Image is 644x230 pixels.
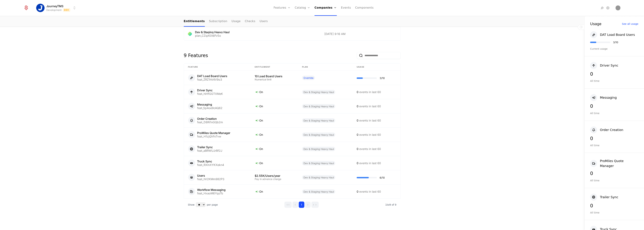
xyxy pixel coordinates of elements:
[357,118,396,123] div: 0
[255,174,294,177] div: $2.55K/Users/year
[255,78,294,81] div: Numerical limit
[197,89,223,92] div: Driver Sync
[197,163,224,166] div: feat_RXmXYKXekn4
[255,90,294,94] div: On
[209,16,227,27] a: Subscription
[197,188,226,191] div: Workflow Messaging
[357,133,396,137] div: 0
[245,16,255,27] a: Checks
[380,77,385,79] div: 3 / 10
[590,194,618,201] button: Trailer Sync
[302,90,335,94] span: Dev & Staging Heavy Haul
[302,147,335,151] span: Dev & Staging Heavy Haul
[590,104,638,109] div: 0
[600,95,617,100] div: Messaging
[197,92,223,95] div: feat_hiHfGGTXMeK
[197,160,224,163] div: Truck Sync
[197,75,227,77] div: DAT Load Board Users
[302,104,335,109] span: Dev & Staging Heavy Haul
[590,72,638,76] div: 0
[184,16,401,27] nav: Main
[197,132,230,134] div: ProMiles Quote Manager
[184,63,250,71] th: Feature
[197,107,223,109] div: feat_5p4oe9cAQ62
[284,202,292,208] button: Go to first page
[590,111,638,115] div: All time
[359,104,381,108] span: events in last 60
[590,47,638,51] div: Current usage
[590,144,638,147] div: All time
[302,161,335,165] span: Dev & Staging Heavy Haul
[255,75,294,78] div: 10 Load Board Users
[311,202,319,208] button: Go to last page
[232,16,241,27] a: Usage
[616,5,620,10] button: Open user button
[606,6,610,10] a: Settings
[260,16,268,27] a: Users
[255,178,294,180] div: Pay in advance charge
[380,176,385,179] div: 6 / 10
[188,203,195,206] span: Show
[590,22,601,26] div: Usage
[590,94,617,101] button: Messaging
[590,159,638,168] button: ProMiles Quote Manager
[196,202,205,207] select: Select page size
[197,174,224,177] div: Users
[357,90,396,94] div: 0
[197,103,223,106] div: Messaging
[284,202,319,208] div: Page navigation
[622,23,638,25] div: See all usage
[184,52,208,59] div: 9 Features
[590,62,618,69] button: Driver Sync
[255,118,294,123] div: On
[184,16,268,27] ul: Choose Sub Page
[357,147,396,151] div: 0
[385,203,395,206] span: 1 to 9 of
[195,34,230,37] div: plan_CZqA5X6Fv5o
[197,78,227,81] div: feat_ZRZ1hV4V9o3
[590,179,638,182] div: All time
[600,6,604,10] a: Integrations
[590,211,638,214] div: All time
[590,79,638,83] div: All time
[616,5,620,10] img: Walker Probasco
[197,149,222,152] div: feat_aBRWUJrBf2J
[184,199,401,211] div: Table pagination
[302,118,335,123] span: Dev & Staging Heavy Haul
[600,159,638,168] div: ProMiles Quote Manager
[197,178,224,180] div: feat_hV2KMm982P3
[298,63,352,71] th: plan
[197,117,223,120] div: Order Creation
[357,161,396,165] div: 0
[359,147,381,151] span: events in last 60
[590,171,638,176] div: 0
[590,136,638,141] div: 0
[385,203,396,206] span: 9
[255,147,294,151] div: On
[207,203,218,206] span: per page
[600,127,623,132] div: Order Creation
[590,31,635,38] button: DAT Load Board Users
[359,190,381,193] span: events in last 60
[590,203,638,208] div: 0
[292,202,298,208] button: Go to previous page
[255,132,294,137] div: On
[302,175,335,180] span: Dev & Staging Heavy Haul
[590,126,623,133] button: Order Creation
[302,76,315,80] span: Override
[195,31,230,34] div: Dev & Staging Heavy Haul
[46,8,62,12] div: Development
[63,8,70,12] span: Dev
[46,4,63,8] span: JourneyTMS
[197,192,226,195] div: feat_HxaoM6Yqs7b
[600,32,635,37] div: DAT Load Board Users
[600,195,618,200] div: Trailer Sync
[357,104,396,108] div: 0
[250,63,298,71] th: Entitlement
[299,202,304,208] button: Go to page 1
[359,133,381,136] span: events in last 60
[197,121,223,124] div: feat_D8Ri1nGQb2m
[352,63,400,71] th: Usage
[36,4,45,12] img: JourneyTMS
[197,135,230,138] div: feat_H1zjQVfn7vw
